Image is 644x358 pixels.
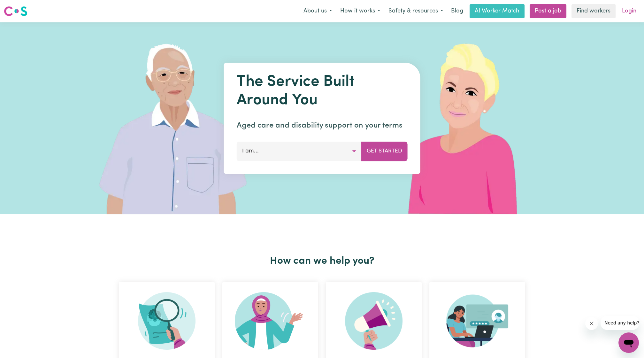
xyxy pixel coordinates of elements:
[299,4,336,18] button: About us
[447,4,467,18] a: Blog
[138,292,195,350] img: Search
[345,292,402,350] img: Refer
[585,317,598,330] iframe: Close message
[384,4,447,18] button: Safety & resources
[237,73,408,110] h1: The Service Built Around You
[571,4,616,18] a: Find workers
[4,4,27,19] a: Careseekers logo
[4,5,27,17] img: Careseekers logo
[235,292,306,350] img: Become Worker
[4,4,39,10] span: Need any help?
[361,142,408,161] button: Get Started
[618,4,640,18] a: Login
[115,255,529,267] h2: How can we help you?
[618,332,639,353] iframe: Button to launch messaging window
[530,4,566,18] a: Post a job
[336,4,384,18] button: How it works
[601,316,639,330] iframe: Message from company
[237,120,408,131] p: Aged care and disability support on your terms
[446,292,508,350] img: Provider
[470,4,525,18] a: AI Worker Match
[237,142,362,161] button: I am...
